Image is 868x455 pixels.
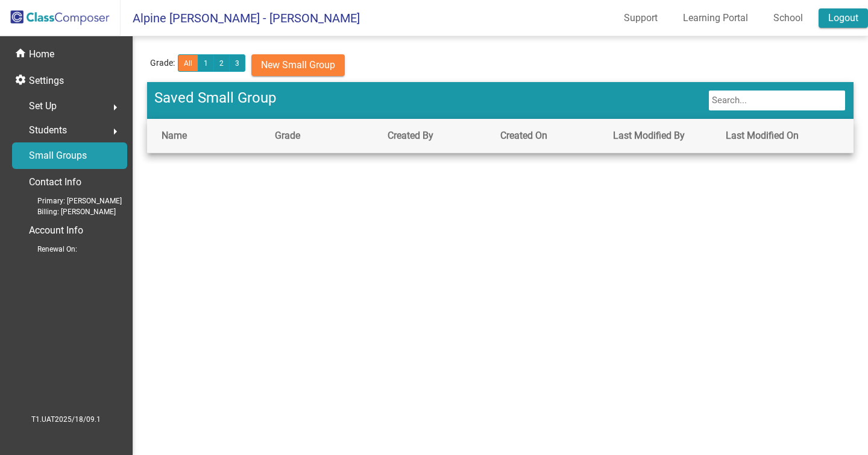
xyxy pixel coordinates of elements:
input: Search... [708,89,846,112]
mat-icon: home [14,47,29,62]
span: New Small Group [261,59,335,71]
div: Name [162,129,198,143]
button: 1 [198,54,214,72]
span: Set Up [29,98,57,115]
div: Created By [388,129,444,143]
button: All [178,54,198,72]
a: Learning Portal [673,8,758,28]
div: Last Modified By [613,129,696,143]
div: Last Modified On [726,129,799,143]
div: Grade [275,129,300,143]
button: 3 [229,54,245,72]
div: Last Modified On [726,129,810,143]
a: Support [614,8,667,28]
button: New Small Group [251,54,345,76]
mat-icon: arrow_right [108,124,122,139]
mat-icon: arrow_right [108,100,122,115]
span: Grade: [150,54,175,82]
span: Primary: [PERSON_NAME] [18,196,122,206]
mat-icon: settings [14,74,29,88]
p: Contact Info [29,174,81,191]
a: School [764,8,813,28]
div: Name [162,129,187,143]
p: Home [29,47,54,62]
p: Small Groups [29,147,87,164]
div: Grade [275,129,311,143]
span: Billing: [PERSON_NAME] [18,206,116,217]
span: Renewal On: [18,244,77,255]
div: Created On [500,129,558,143]
span: Saved Small Group [154,89,276,108]
button: 2 [213,54,230,72]
span: Students [29,122,67,139]
p: Settings [29,74,64,88]
a: Logout [819,8,868,28]
div: Created On [500,129,547,143]
p: Account Info [29,222,83,239]
span: Alpine [PERSON_NAME] - [PERSON_NAME] [121,8,360,28]
div: Last Modified By [613,129,685,143]
div: Created By [388,129,433,143]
